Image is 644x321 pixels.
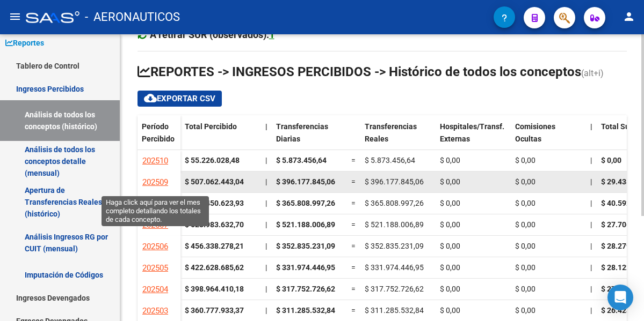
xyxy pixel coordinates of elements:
[261,115,272,160] datatable-header-cell: |
[515,285,536,293] span: $ 0,00
[142,199,168,208] span: 202508
[276,220,335,229] span: $ 521.188.006,89
[351,263,356,272] span: =
[590,306,592,315] span: |
[142,220,168,230] span: 202507
[185,156,240,165] strong: $ 55.226.028,48
[590,285,592,293] span: |
[590,199,592,207] span: |
[142,263,168,273] span: 202505
[265,122,267,131] span: |
[138,64,581,79] span: REPORTES -> INGRESOS PERCIBIDOS -> Histórico de todos los conceptos
[511,115,586,160] datatable-header-cell: Comisiones Ocultas
[142,242,168,251] span: 202506
[265,306,267,315] span: |
[440,285,460,293] span: $ 0,00
[607,285,633,310] div: Open Intercom Messenger
[265,199,267,207] span: |
[351,285,356,293] span: =
[440,156,460,165] span: $ 0,00
[590,156,592,165] span: |
[440,306,460,315] span: $ 0,00
[276,285,335,293] span: $ 317.752.726,62
[440,220,460,229] span: $ 0,00
[365,306,424,315] span: $ 311.285.532,84
[185,242,244,250] strong: $ 456.338.278,21
[265,177,267,186] span: |
[440,177,460,186] span: $ 0,00
[276,199,335,207] span: $ 365.808.997,26
[9,10,21,23] mat-icon: menu
[180,115,261,160] datatable-header-cell: Total Percibido
[365,122,417,143] span: Transferencias Reales
[365,263,424,272] span: $ 331.974.446,95
[142,122,175,143] span: Período Percibido
[144,94,215,103] span: Exportar CSV
[623,10,635,23] mat-icon: person
[515,199,536,207] span: $ 0,00
[150,29,274,40] strong: A retirar SUR (observados):
[185,285,244,293] strong: $ 398.964.410,18
[515,122,555,143] span: Comisiones Ocultas
[185,220,244,229] strong: $ 623.983.632,70
[515,263,536,272] span: $ 0,00
[185,122,237,131] span: Total Percibido
[365,177,424,186] span: $ 396.177.845,06
[276,306,335,315] span: $ 311.285.532,84
[276,242,335,250] span: $ 352.835.231,09
[590,242,592,250] span: |
[590,220,592,229] span: |
[142,156,168,166] span: 202510
[590,177,592,186] span: |
[351,306,356,315] span: =
[276,122,328,143] span: Transferencias Diarias
[515,306,536,315] span: $ 0,00
[360,115,436,160] datatable-header-cell: Transferencias Reales
[5,37,44,49] span: Reportes
[265,285,267,293] span: |
[351,242,356,250] span: =
[601,156,621,165] span: $ 0,00
[365,285,424,293] span: $ 317.752.726,62
[265,263,267,272] span: |
[365,199,424,207] span: $ 365.808.997,26
[85,5,180,29] span: - AERONAUTICOS
[276,177,335,186] span: $ 396.177.845,06
[365,220,424,229] span: $ 521.188.006,89
[440,122,504,143] span: Hospitales/Transf. Externas
[351,220,356,229] span: =
[586,115,597,160] datatable-header-cell: |
[515,220,536,229] span: $ 0,00
[351,177,356,186] span: =
[144,92,157,104] mat-icon: cloud_download
[515,242,536,250] span: $ 0,00
[272,115,347,160] datatable-header-cell: Transferencias Diarias
[365,156,415,165] span: $ 5.873.456,64
[265,220,267,229] span: |
[276,156,327,165] span: $ 5.873.456,64
[265,242,267,250] span: |
[440,199,460,207] span: $ 0,00
[185,177,244,186] strong: $ 507.062.443,04
[142,306,168,316] span: 202503
[185,199,244,207] strong: $ 480.450.623,93
[185,263,244,272] strong: $ 422.628.685,62
[590,263,592,272] span: |
[590,122,592,131] span: |
[142,177,168,187] span: 202509
[515,177,536,186] span: $ 0,00
[142,285,168,294] span: 202504
[515,156,536,165] span: $ 0,00
[365,242,424,250] span: $ 352.835.231,09
[436,115,511,160] datatable-header-cell: Hospitales/Transf. Externas
[265,156,267,165] span: |
[185,306,244,315] strong: $ 360.777.933,37
[581,68,604,78] span: (alt+i)
[138,115,180,160] datatable-header-cell: Período Percibido
[269,27,274,42] div: 1
[276,263,335,272] span: $ 331.974.446,95
[138,91,222,107] button: Exportar CSV
[440,263,460,272] span: $ 0,00
[351,199,356,207] span: =
[440,242,460,250] span: $ 0,00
